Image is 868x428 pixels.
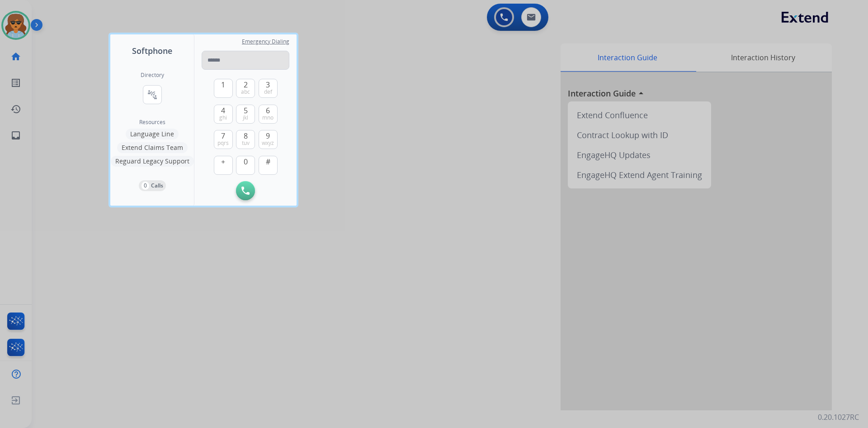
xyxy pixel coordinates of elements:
[818,412,859,423] p: 0.20.1027RC
[266,130,270,141] span: 9
[262,139,274,147] span: wxyz
[244,105,248,116] span: 5
[259,105,278,124] button: 6mno
[241,88,250,96] span: abc
[264,88,272,96] span: def
[236,105,255,124] button: 5jkl
[221,156,225,167] span: +
[244,79,248,90] span: 2
[262,114,274,121] span: mno
[244,156,248,167] span: 0
[139,180,166,191] button: 0Calls
[259,79,278,98] button: 3def
[126,129,179,139] button: Language Line
[236,79,255,98] button: 2abc
[141,72,164,79] h2: Directory
[243,114,248,121] span: jkl
[259,130,278,149] button: 9wxyz
[221,105,225,116] span: 4
[219,114,227,121] span: ghi
[242,139,250,147] span: tuv
[236,130,255,149] button: 8tuv
[221,130,225,141] span: 7
[142,182,149,190] p: 0
[214,156,233,175] button: +
[259,156,278,175] button: #
[132,44,172,57] span: Softphone
[117,142,188,153] button: Extend Claims Team
[111,156,194,167] button: Reguard Legacy Support
[214,105,233,124] button: 4ghi
[214,79,233,98] button: 1
[139,119,165,126] span: Resources
[241,187,250,195] img: call-button
[242,38,289,45] span: Emergency Dialing
[221,79,225,90] span: 1
[147,89,158,100] mat-icon: connect_without_contact
[236,156,255,175] button: 0
[217,139,229,147] span: pqrs
[214,130,233,149] button: 7pqrs
[151,182,163,190] p: Calls
[244,130,248,141] span: 8
[266,156,270,167] span: #
[266,79,270,90] span: 3
[266,105,270,116] span: 6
